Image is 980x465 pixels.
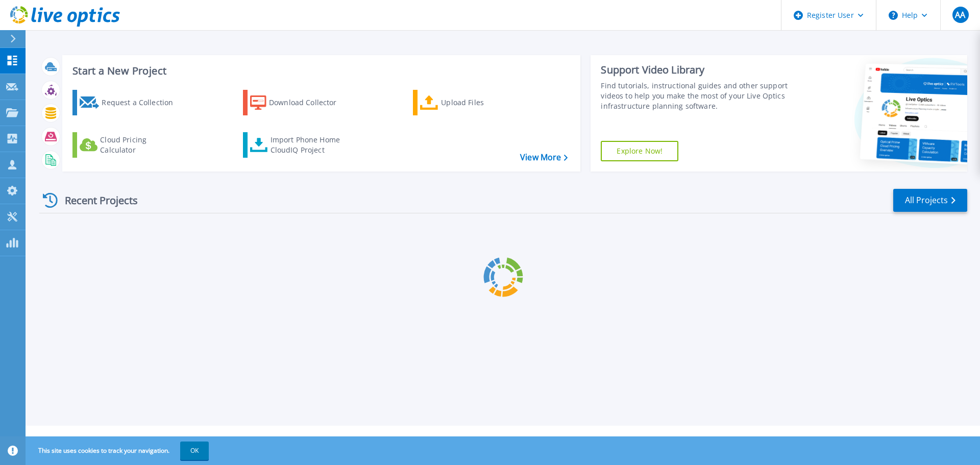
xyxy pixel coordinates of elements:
[102,92,183,113] div: Request a Collection
[271,135,350,155] div: Import Phone Home CloudIQ Project
[601,141,678,161] a: Explore Now!
[243,90,357,115] a: Download Collector
[601,81,793,111] div: Find tutorials, instructional guides and other support videos to help you make the most of your L...
[72,90,186,115] a: Request a Collection
[601,63,793,77] div: Support Video Library
[28,442,209,460] span: This site uses cookies to track your navigation.
[100,135,182,155] div: Cloud Pricing Calculator
[893,189,967,212] a: All Projects
[520,153,568,162] a: View More
[72,132,186,158] a: Cloud Pricing Calculator
[955,11,965,19] span: AA
[39,188,152,213] div: Recent Projects
[180,442,209,460] button: OK
[269,92,351,113] div: Download Collector
[441,92,523,113] div: Upload Files
[72,65,568,77] h3: Start a New Project
[413,90,527,115] a: Upload Files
